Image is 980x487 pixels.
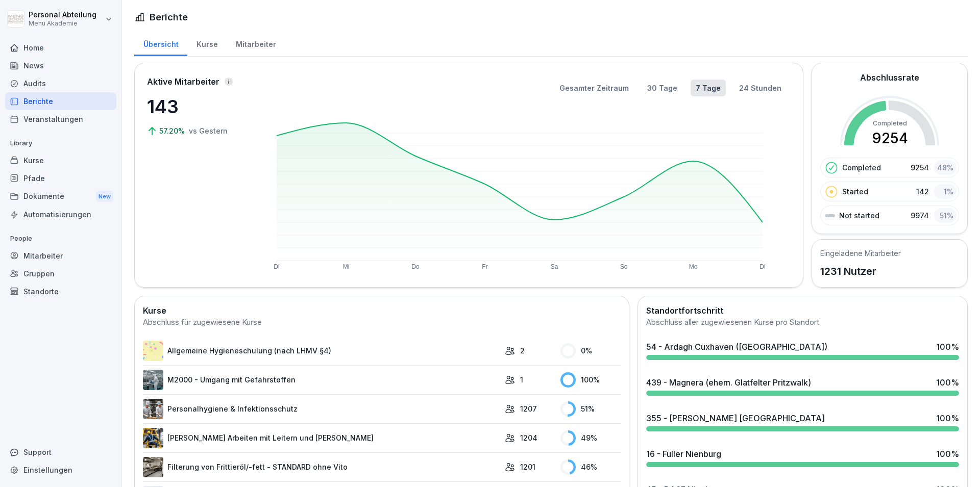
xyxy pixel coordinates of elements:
div: 1 % [934,184,957,199]
p: 2 [520,345,525,356]
p: 1 [520,374,523,385]
div: Abschluss für zugewiesene Kurse [143,317,621,328]
p: Menü Akademie [29,20,96,27]
div: Abschluss aller zugewiesenen Kurse pro Standort [646,317,959,328]
h2: Standortfortschritt [646,304,959,317]
p: 1201 [520,462,535,472]
a: Mitarbeiter [5,247,116,265]
div: 48 % [934,160,957,175]
text: Mo [689,263,698,270]
div: 439 - Magnera (ehem. Glatfelter Pritzwalk) [646,376,811,389]
p: 1204 [520,432,537,443]
button: 30 Tage [642,80,682,96]
img: vpawdafatbtp6pvh59m2s6jm.png [143,341,163,361]
text: Mi [343,263,350,270]
a: Filterung von Frittieröl/-fett - STANDARD ohne Vito [143,457,500,477]
text: Do [411,263,420,270]
div: Support [5,443,116,461]
p: Aktive Mitarbeiter [147,75,219,88]
a: 54 - Ardagh Cuxhaven ([GEOGRAPHIC_DATA])100% [642,337,963,364]
a: Berichte [5,92,116,110]
div: 54 - Ardagh Cuxhaven ([GEOGRAPHIC_DATA]) [646,341,827,353]
a: News [5,57,116,74]
div: Dokumente [5,187,116,206]
img: v7bxruicv7vvt4ltkcopmkzf.png [143,428,163,448]
p: 143 [147,93,249,120]
p: 142 [916,186,929,197]
p: 9974 [911,210,929,221]
a: 16 - Fuller Nienburg100% [642,444,963,471]
div: 51 % [560,401,621,417]
div: 16 - Fuller Nienburg [646,448,721,460]
div: 0 % [560,343,621,358]
a: [PERSON_NAME] Arbeiten mit Leitern und [PERSON_NAME] [143,428,500,448]
div: 100 % [936,448,959,460]
a: Übersicht [134,30,187,56]
div: 51 % [934,208,957,223]
div: 100 % [936,376,959,389]
a: Standorte [5,283,116,300]
text: Di [274,263,279,270]
div: 100 % [936,412,959,424]
a: DokumenteNew [5,187,116,206]
a: Veranstaltungen [5,110,116,128]
a: Einstellungen [5,461,116,479]
a: Pfade [5,169,116,187]
h5: Eingeladene Mitarbeiter [820,248,901,259]
h2: Kurse [143,304,621,317]
p: Completed [842,162,881,173]
p: 1207 [520,403,537,414]
div: 49 % [560,430,621,446]
a: Kurse [5,151,116,169]
div: 100 % [936,341,959,353]
a: Automatisierungen [5,206,116,223]
a: Gruppen [5,265,116,283]
a: Allgemeine Hygieneschulung (nach LHMV §4) [143,341,500,361]
div: 100 % [560,372,621,388]
p: 57.20% [159,125,187,136]
text: Di [759,263,765,270]
text: Fr [482,263,487,270]
a: Personalhygiene & Infektionsschutz [143,399,500,419]
a: 439 - Magnera (ehem. Glatfelter Pritzwalk)100% [642,372,963,400]
img: lnrteyew03wyeg2dvomajll7.png [143,457,163,477]
a: 355 - [PERSON_NAME] [GEOGRAPHIC_DATA]100% [642,408,963,435]
p: Started [842,186,868,197]
p: Personal Abteilung [29,11,96,19]
img: tq1iwfpjw7gb8q143pboqzza.png [143,399,163,419]
button: Gesamter Zeitraum [554,80,634,96]
h1: Berichte [150,10,188,24]
a: Mitarbeiter [227,30,285,56]
img: dssva556e3cgduke16rcbj2v.png [143,370,163,390]
a: Kurse [187,30,227,56]
p: vs Gestern [189,125,228,136]
div: New [96,191,113,202]
a: Home [5,39,116,57]
button: 24 Stunden [734,80,787,96]
a: Audits [5,74,116,92]
p: 9254 [911,162,929,173]
div: 355 - [PERSON_NAME] [GEOGRAPHIC_DATA] [646,412,825,424]
div: 46 % [560,459,621,475]
p: People [5,230,116,247]
p: 1231 Nutzer [820,264,901,279]
p: Not started [839,210,879,221]
text: So [620,263,628,270]
a: M2000 - Umgang mit Gefahrstoffen [143,370,500,390]
p: Library [5,135,116,151]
